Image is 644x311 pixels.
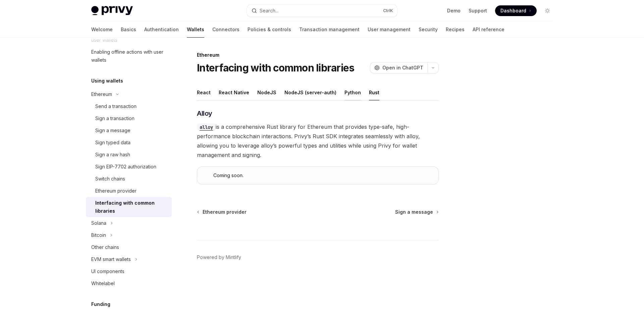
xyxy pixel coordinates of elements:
[86,265,172,277] a: UI components
[187,21,204,38] a: Wallets
[91,279,115,288] div: Whitelabel
[284,85,336,100] div: NodeJS (server-auth)
[86,241,172,253] a: Other chains
[95,102,137,110] div: Send a transaction
[86,229,172,241] button: Toggle Bitcoin section
[95,151,130,159] div: Sign a raw hash
[86,100,172,112] a: Send a transaction
[197,85,211,100] div: React
[500,7,526,14] span: Dashboard
[86,161,172,173] a: Sign EIP-7702 authorization
[419,21,438,38] a: Security
[86,173,172,185] a: Switch chains
[368,21,411,38] a: User management
[495,5,537,16] a: Dashboard
[383,8,393,13] span: Ctrl K
[91,48,168,64] div: Enabling offline actions with user wallets
[86,88,172,100] button: Toggle Ethereum section
[447,7,461,14] a: Demo
[86,217,172,229] button: Toggle Solana section
[91,77,123,85] h5: Using wallets
[197,254,241,261] a: Powered by Mintlify
[248,21,291,38] a: Policies & controls
[95,139,130,147] div: Sign typed data
[219,85,249,100] div: React Native
[86,46,172,66] a: Enabling offline actions with user wallets
[473,21,504,38] a: API reference
[197,123,216,130] a: alloy
[469,7,487,14] a: Support
[257,85,276,100] div: NodeJS
[203,209,247,215] span: Ethereum provider
[95,175,125,183] div: Switch chains
[91,90,112,98] div: Ethereum
[344,85,361,100] div: Python
[446,21,465,38] a: Recipes
[121,21,136,38] a: Basics
[369,85,379,100] div: Rust
[213,172,432,179] span: Coming soon.
[86,185,172,197] a: Ethereum provider
[197,62,354,74] h1: Interfacing with common libraries
[197,109,212,118] span: Alloy
[95,199,168,215] div: Interfacing with common libraries
[91,6,133,15] img: light logo
[91,219,106,227] div: Solana
[86,149,172,161] a: Sign a raw hash
[542,5,553,16] button: Toggle dark mode
[91,21,113,38] a: Welcome
[197,52,439,58] div: Ethereum
[395,209,433,215] span: Sign a message
[86,112,172,124] a: Sign a transaction
[197,122,439,160] span: is a comprehensive Rust library for Ethereum that provides type-safe, high-performance blockchain...
[198,209,247,215] a: Ethereum provider
[86,124,172,137] a: Sign a message
[299,21,360,38] a: Transaction management
[144,21,179,38] a: Authentication
[247,5,397,17] button: Open search
[212,21,239,38] a: Connectors
[95,114,135,122] div: Sign a transaction
[86,197,172,217] a: Interfacing with common libraries
[395,209,438,215] a: Sign a message
[95,126,130,135] div: Sign a message
[382,64,423,71] span: Open in ChatGPT
[91,267,124,275] div: UI components
[260,7,278,15] div: Search...
[91,243,119,251] div: Other chains
[370,62,427,73] button: Open in ChatGPT
[86,277,172,290] a: Whitelabel
[95,163,156,171] div: Sign EIP-7702 authorization
[86,137,172,149] a: Sign typed data
[91,231,106,239] div: Bitcoin
[91,300,110,308] h5: Funding
[197,123,216,131] code: alloy
[86,253,172,265] button: Toggle EVM smart wallets section
[95,187,137,195] div: Ethereum provider
[91,255,131,263] div: EVM smart wallets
